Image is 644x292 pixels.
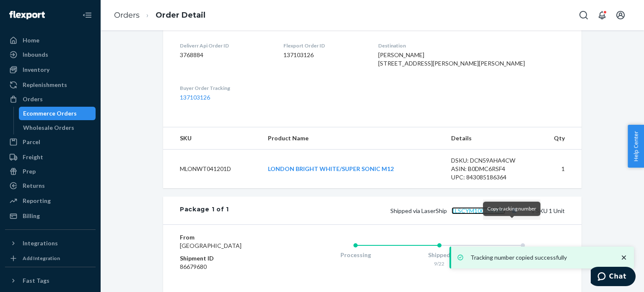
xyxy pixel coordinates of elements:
[5,34,96,47] a: Home
[23,212,40,220] div: Billing
[612,7,629,24] button: Open account menu
[378,51,525,67] span: [PERSON_NAME] [STREET_ADDRESS][PERSON_NAME][PERSON_NAME]
[591,267,636,288] iframe: Opens a widget where you can chat to one of our agents
[23,153,43,161] div: Freight
[19,121,96,134] a: Wholesale Orders
[444,127,537,150] th: Details
[23,138,40,146] div: Parcel
[390,207,519,214] span: Shipped via LaserShip
[163,127,261,150] th: SKU
[451,173,530,182] div: UPC: 843085186364
[5,150,96,164] a: Freight
[180,254,280,263] dt: Shipment ID
[9,11,45,19] img: Flexport logo
[5,135,96,149] a: Parcel
[5,92,96,106] a: Orders
[23,182,45,190] div: Returns
[180,263,280,271] dd: 86679680
[5,78,96,92] a: Replenishments
[283,51,365,59] dd: 137103126
[23,239,58,247] div: Integrations
[314,251,397,259] div: Processing
[451,156,530,165] div: DSKU: DCN59AHA4CW
[628,125,644,168] button: Help Center
[536,150,582,189] td: 1
[5,209,96,223] a: Billing
[261,127,444,150] th: Product Name
[156,11,205,20] a: Order Detail
[23,50,48,59] div: Inbounds
[180,94,210,101] a: 137103126
[180,205,229,216] div: Package 1 of 1
[114,11,140,20] a: Orders
[268,165,394,172] a: LONDON BRIGHT WHITE/SUPER SONIC M12
[180,42,270,49] dt: Deliverr Api Order ID
[180,84,270,92] dt: Buyer Order Tracking
[5,179,96,192] a: Returns
[575,7,592,24] button: Open Search Box
[378,42,565,49] dt: Destination
[79,7,96,24] button: Close Navigation
[5,63,96,76] a: Inventory
[107,3,212,28] ol: breadcrumbs
[5,253,96,263] a: Add Integration
[620,253,628,262] svg: close toast
[23,276,49,285] div: Fast Tags
[23,95,43,103] div: Orders
[397,251,481,259] div: Shipped
[23,109,77,118] div: Ecommerce Orders
[5,48,96,61] a: Inbounds
[19,107,96,120] a: Ecommerce Orders
[536,127,582,150] th: Qty
[487,205,536,212] span: Copy tracking number
[23,36,39,45] div: Home
[452,207,505,214] a: 1LSCYM1005GHS8I
[283,42,365,49] dt: Flexport Order ID
[23,167,36,176] div: Prep
[229,205,565,216] div: 1 SKU 1 Unit
[23,66,49,74] div: Inventory
[180,51,270,59] dd: 3768884
[23,81,67,89] div: Replenishments
[180,233,280,242] dt: From
[23,197,51,205] div: Reporting
[163,150,261,189] td: MLONWT041201D
[5,237,96,250] button: Integrations
[23,255,60,262] div: Add Integration
[594,7,610,24] button: Open notifications
[451,165,530,173] div: ASIN: B0DMC6RSF4
[5,165,96,178] a: Prep
[5,194,96,208] a: Reporting
[23,124,74,132] div: Wholesale Orders
[470,253,611,262] p: Tracking number copied successfully
[180,242,241,249] span: [GEOGRAPHIC_DATA]
[397,260,481,267] div: 9/22
[5,274,96,287] button: Fast Tags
